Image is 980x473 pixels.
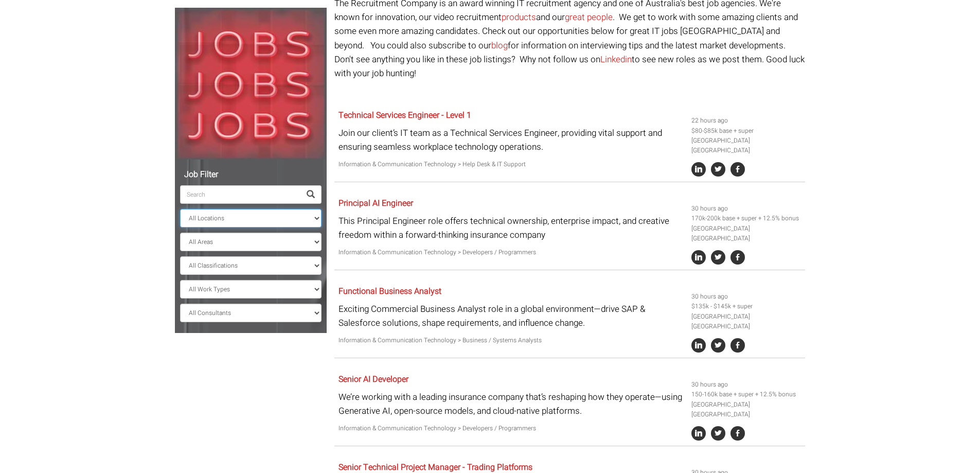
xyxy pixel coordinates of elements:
[691,204,801,214] li: 30 hours ago
[338,285,441,297] a: Functional Business Analyst
[691,126,801,136] li: $80-$85k base + super
[691,390,801,399] li: 150-160k base + super + 12.5% bonus
[691,136,801,155] li: [GEOGRAPHIC_DATA] [GEOGRAPHIC_DATA]
[502,11,536,24] a: products
[338,424,684,433] p: Information & Communication Technology > Developers / Programmers
[338,126,684,154] p: Join our client’s IT team as a Technical Services Engineer, providing vital support and ensuring ...
[691,400,801,419] li: [GEOGRAPHIC_DATA] [GEOGRAPHIC_DATA]
[180,185,300,204] input: Search
[691,380,801,390] li: 30 hours ago
[338,390,684,418] p: We’re working with a leading insurance company that’s reshaping how they operate—using Generative...
[491,39,508,52] a: blog
[691,116,801,126] li: 22 hours ago
[691,312,801,331] li: [GEOGRAPHIC_DATA] [GEOGRAPHIC_DATA]
[600,53,632,66] a: Linkedin
[338,373,408,386] a: Senior AI Developer
[691,224,801,243] li: [GEOGRAPHIC_DATA] [GEOGRAPHIC_DATA]
[338,160,684,169] p: Information & Communication Technology > Help Desk & IT Support
[338,302,684,330] p: Exciting Commercial Business Analyst role in a global environment—drive SAP & Salesforce solution...
[180,170,322,180] h5: Job Filter
[691,214,801,223] li: 170k-200k base + super + 12.5% bonus
[175,8,327,160] img: Jobs, Jobs, Jobs
[691,302,801,311] li: $135k - $145k + super
[691,292,801,302] li: 30 hours ago
[565,11,613,24] a: great people
[338,336,684,345] p: Information & Communication Technology > Business / Systems Analysts
[338,214,684,242] p: This Principal Engineer role offers technical ownership, enterprise impact, and creative freedom ...
[338,248,684,257] p: Information & Communication Technology > Developers / Programmers
[338,197,413,209] a: Principal AI Engineer
[338,109,471,121] a: Technical Services Engineer - Level 1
